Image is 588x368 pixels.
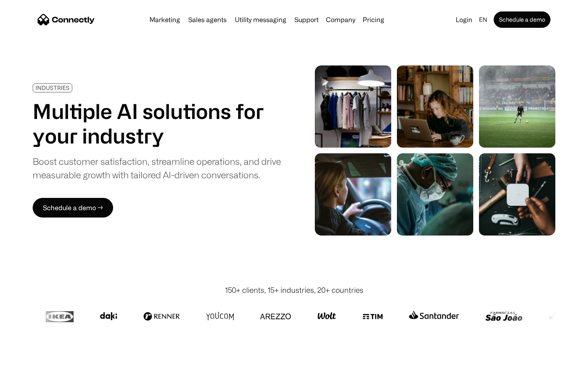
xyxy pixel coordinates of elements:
a: Sales agents [185,16,230,23]
div: 150+ clients, 15+ industries, 20+ countries [225,285,363,296]
div: Boost customer satisfaction, streamline operations, and drive measurable growth with tailored AI-... [33,155,281,182]
a: Login [452,14,476,25]
h1: Multiple AI solutions for your industry [33,99,281,148]
a: Schedule a demo → [33,198,113,218]
a: Marketing [146,16,183,23]
a: Utility messaging [232,16,290,23]
div: en [479,14,487,25]
a: Pricing [359,16,388,23]
a: Schedule a demo [494,11,550,28]
a: Support [291,16,322,23]
div: INDUSTRIES [36,85,69,91]
aside: Language selected: English [8,353,49,365]
div: Company [326,14,355,25]
ul: Language list [16,354,49,365]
